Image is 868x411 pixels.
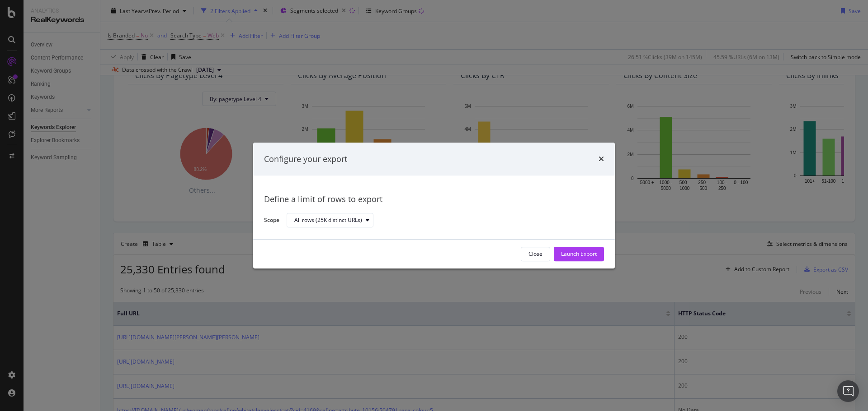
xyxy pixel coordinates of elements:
div: Launch Export [561,250,597,258]
div: Define a limit of rows to export [264,194,604,206]
label: Scope [264,216,279,226]
div: All rows (25K distinct URLs) [294,218,362,223]
div: Configure your export [264,153,347,165]
button: Launch Export [554,247,604,261]
div: Open Intercom Messenger [837,380,859,402]
button: Close [521,247,550,261]
div: times [599,153,604,165]
button: All rows (25K distinct URLs) [287,213,373,228]
div: Close [528,250,542,258]
div: modal [253,143,615,268]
